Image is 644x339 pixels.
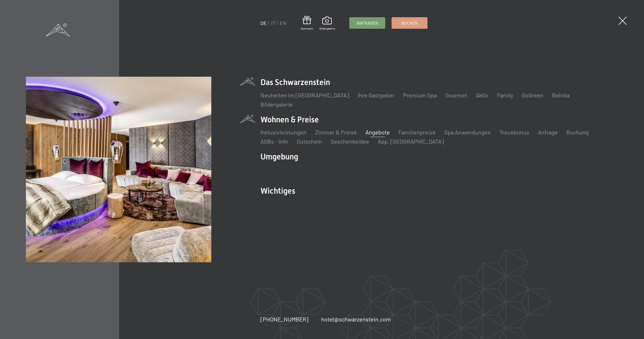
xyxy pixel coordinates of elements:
[356,20,378,26] span: Anfragen
[260,315,308,323] a: [PHONE_NUMBER]
[538,129,558,136] a: Anfrage
[319,17,335,30] a: Bildergalerie
[321,315,391,323] a: hotel@schwarzenstein.com
[297,138,322,145] a: Gutschein
[522,92,543,99] a: GoGreen
[476,92,488,99] a: Aktiv
[566,129,589,136] a: Buchung
[280,20,286,26] a: EN
[497,92,513,99] a: Family
[26,77,211,262] img: Wellnesshotel Südtirol SCHWARZENSTEIN - Wellnessurlaub in den Alpen, Wandern und Wellness
[499,129,529,136] a: Treuebonus
[260,92,349,99] a: Neuheiten im [GEOGRAPHIC_DATA]
[350,18,385,28] a: Anfragen
[260,129,306,136] a: Inklusivleistungen
[301,16,313,30] a: Gutschein
[260,138,288,145] a: AGBs - Info
[403,92,437,99] a: Premium Spa
[260,20,267,26] a: DE
[271,20,275,26] a: IT
[319,26,335,30] span: Bildergalerie
[392,18,427,28] a: Buchen
[365,129,390,136] a: Angebote
[398,129,436,136] a: Familienpreise
[444,129,491,136] a: Spa Anwendungen
[315,129,357,136] a: Zimmer & Preise
[358,92,394,99] a: Ihre Gastgeber
[378,138,444,145] a: App. [GEOGRAPHIC_DATA]
[331,138,369,145] a: Geschenksidee
[260,316,308,323] span: [PHONE_NUMBER]
[552,92,570,99] a: Belvita
[445,92,467,99] a: Gourmet
[401,20,418,26] span: Buchen
[301,26,313,30] span: Gutschein
[260,101,293,108] a: Bildergalerie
